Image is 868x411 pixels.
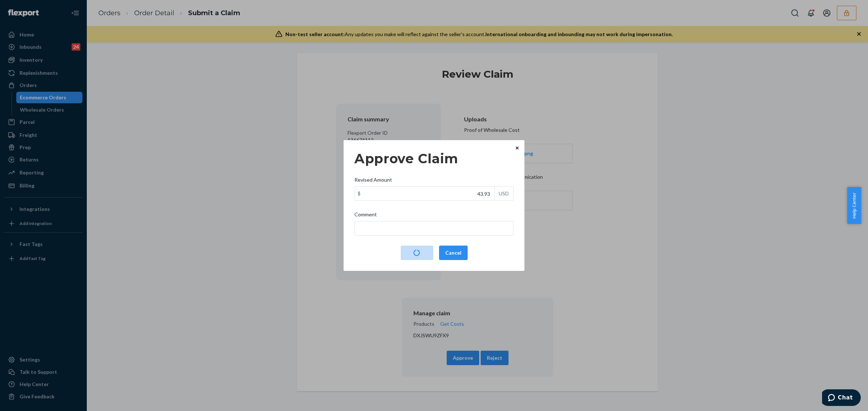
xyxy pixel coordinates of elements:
span: Revised Amount [354,176,392,186]
div: USD [494,187,513,200]
button: Cancel [439,246,468,260]
button: Approve [401,246,433,260]
button: Close [514,144,521,152]
h3: Approve Claim [354,151,514,166]
div: $ [355,187,363,200]
span: Comment [354,211,377,221]
span: Chat [16,5,31,12]
input: Comment [354,221,514,235]
input: Revised Amount$USD [355,187,494,200]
